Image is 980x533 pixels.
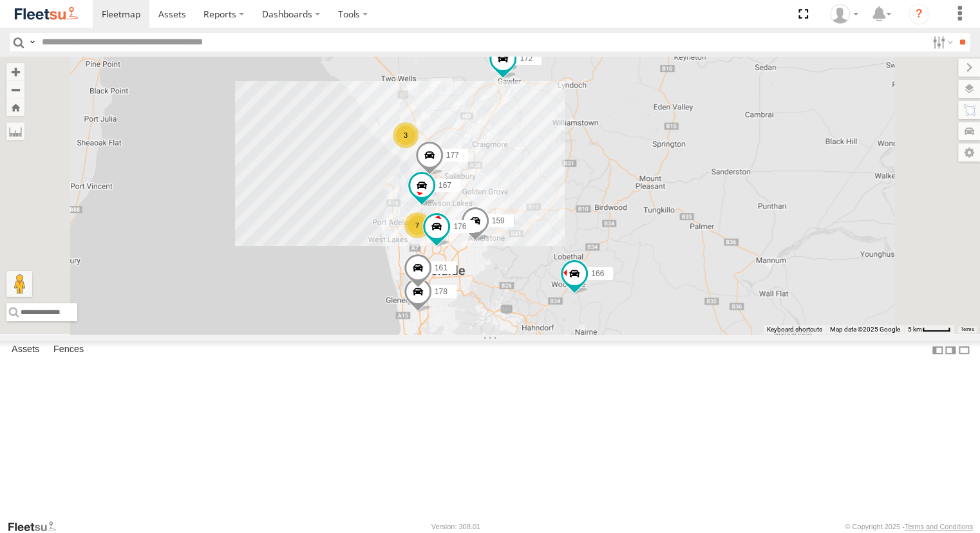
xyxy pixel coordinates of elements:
[830,326,900,333] span: Map data ©2025 Google
[431,523,480,530] div: Version: 308.01
[492,216,505,225] span: 159
[446,151,459,160] span: 177
[927,33,955,51] label: Search Filter Options
[845,523,973,530] div: © Copyright 2025 -
[767,325,822,334] button: Keyboard shortcuts
[6,271,32,297] button: Drag Pegman onto the map to open Street View
[435,263,448,272] span: 161
[453,222,466,231] span: 176
[393,122,419,148] div: 3
[944,341,957,359] label: Dock Summary Table to the Right
[591,268,604,277] span: 166
[435,286,448,295] span: 178
[958,144,980,162] label: Map Settings
[5,341,46,359] label: Assets
[438,180,451,189] span: 167
[6,63,24,80] button: Zoom in
[904,325,954,334] button: Map Scale: 5 km per 40 pixels
[47,341,90,359] label: Fences
[404,212,430,238] div: 7
[908,326,922,333] span: 5 km
[520,54,532,63] span: 172
[909,4,929,24] i: ?
[905,523,973,530] a: Terms and Conditions
[27,33,37,51] label: Search Query
[6,98,24,116] button: Zoom Home
[6,80,24,98] button: Zoom out
[957,341,970,359] label: Hide Summary Table
[6,122,24,140] label: Measure
[961,326,974,332] a: Terms (opens in new tab)
[7,520,66,533] a: Visit our Website
[931,341,944,359] label: Dock Summary Table to the Left
[13,5,80,23] img: fleetsu-logo-horizontal.svg
[825,5,863,24] div: Kellie Roberts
